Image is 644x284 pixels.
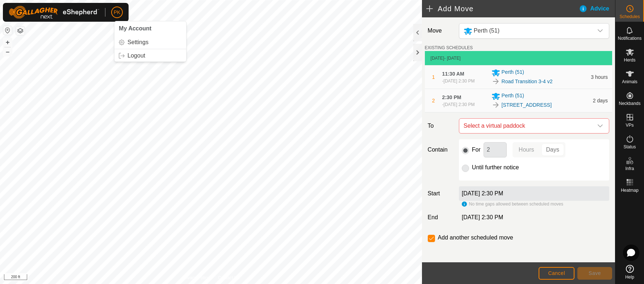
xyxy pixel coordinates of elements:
[502,101,552,109] a: [STREET_ADDRESS]
[425,189,456,198] label: Start
[442,94,461,100] span: 2:30 PM
[114,9,121,16] span: PK
[444,56,460,61] span: - [DATE]
[589,270,601,276] span: Save
[492,77,500,86] img: To
[474,27,499,34] span: Perth (51)
[442,71,464,77] span: 11:30 AM
[623,145,636,149] span: Status
[615,262,644,282] a: Help
[182,275,209,281] a: Privacy Policy
[591,74,608,80] span: 3 hours
[426,4,579,13] h2: Add Move
[218,275,239,281] a: Contact Us
[3,26,12,35] button: Reset Map
[444,102,475,107] span: [DATE] 2:30 PM
[539,267,574,280] button: Cancel
[16,26,25,35] button: Map Layers
[114,37,186,48] a: Settings
[462,214,503,220] span: [DATE] 2:30 PM
[425,23,456,39] label: Move
[119,25,151,31] span: My Account
[502,78,553,85] a: Road Transition 3-4 v2
[624,58,635,62] span: Herds
[127,53,145,59] span: Logout
[3,38,12,47] button: +
[579,4,615,13] div: Advice
[626,123,633,127] span: VPs
[502,68,524,77] span: Perth (51)
[593,98,608,103] span: 2 days
[593,24,607,38] div: dropdown trigger
[444,79,475,84] span: [DATE] 2:30 PM
[425,118,456,133] label: To
[622,80,637,84] span: Animals
[472,147,481,153] label: For
[432,98,435,103] span: 2
[625,275,634,279] span: Help
[461,24,593,38] span: Perth
[619,101,640,106] span: Neckbands
[548,270,565,276] span: Cancel
[577,267,612,280] button: Save
[618,36,641,41] span: Notifications
[461,119,593,133] span: Select a virtual paddock
[114,50,186,62] a: Logout
[432,74,435,80] span: 1
[625,166,634,171] span: Infra
[442,78,475,84] div: -
[431,56,444,61] span: [DATE]
[3,47,12,56] button: –
[621,188,639,192] span: Heatmap
[593,119,607,133] div: dropdown trigger
[492,101,500,109] img: To
[425,44,473,51] label: EXISTING SCHEDULES
[502,92,524,101] span: Perth (51)
[438,235,513,241] label: Add another scheduled move
[127,39,149,45] span: Settings
[472,165,519,170] label: Until further notice
[619,14,640,19] span: Schedules
[462,190,503,196] label: [DATE] 2:30 PM
[442,101,475,108] div: -
[9,6,99,19] img: Gallagher Logo
[425,213,456,222] label: End
[425,145,456,154] label: Contain
[469,202,563,207] span: No time gaps allowed between scheduled moves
